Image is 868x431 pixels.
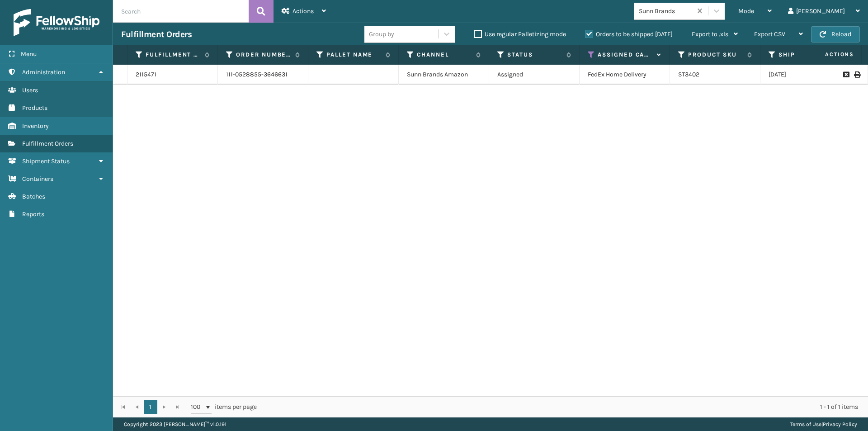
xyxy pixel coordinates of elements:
[369,29,394,39] div: Group by
[489,65,580,85] td: Assigned
[598,51,652,59] label: Assigned Carrier Service
[144,400,157,414] a: 1
[790,417,857,431] div: |
[760,65,851,85] td: [DATE]
[269,403,858,412] div: 1 - 1 of 1 items
[790,421,821,427] a: Terms of Use
[136,70,156,79] a: 2115471
[121,29,192,40] h3: Fulfillment Orders
[580,65,670,85] td: FedEx Home Delivery
[326,51,381,59] label: Pallet Name
[22,210,44,218] span: Reports
[823,421,857,427] a: Privacy Policy
[218,65,308,85] td: 111-0528855-3646631
[146,51,200,59] label: Fulfillment Order Id
[811,26,860,43] button: Reload
[22,104,47,112] span: Products
[854,71,859,78] i: Print Label
[507,51,562,59] label: Status
[21,50,37,58] span: Menu
[417,51,472,59] label: Channel
[692,30,728,38] span: Export to .xls
[22,86,38,94] span: Users
[22,193,45,200] span: Batches
[639,6,693,16] div: Sunn Brands
[124,417,226,431] p: Copyright 2023 [PERSON_NAME]™ v 1.0.191
[585,30,673,38] label: Orders to be shipped [DATE]
[236,51,291,59] label: Order Number
[22,68,65,76] span: Administration
[778,51,833,59] label: Ship By Date
[191,400,257,414] span: items per page
[797,47,859,62] span: Actions
[688,51,743,59] label: Product SKU
[399,65,489,85] td: Sunn Brands Amazon
[678,71,699,78] a: ST3402
[292,7,314,15] span: Actions
[22,157,70,165] span: Shipment Status
[22,140,73,147] span: Fulfillment Orders
[474,30,566,38] label: Use regular Palletizing mode
[22,122,49,130] span: Inventory
[754,30,785,38] span: Export CSV
[22,175,53,183] span: Containers
[843,71,849,78] i: Request to Be Cancelled
[14,9,99,36] img: logo
[191,403,204,412] span: 100
[738,7,754,15] span: Mode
